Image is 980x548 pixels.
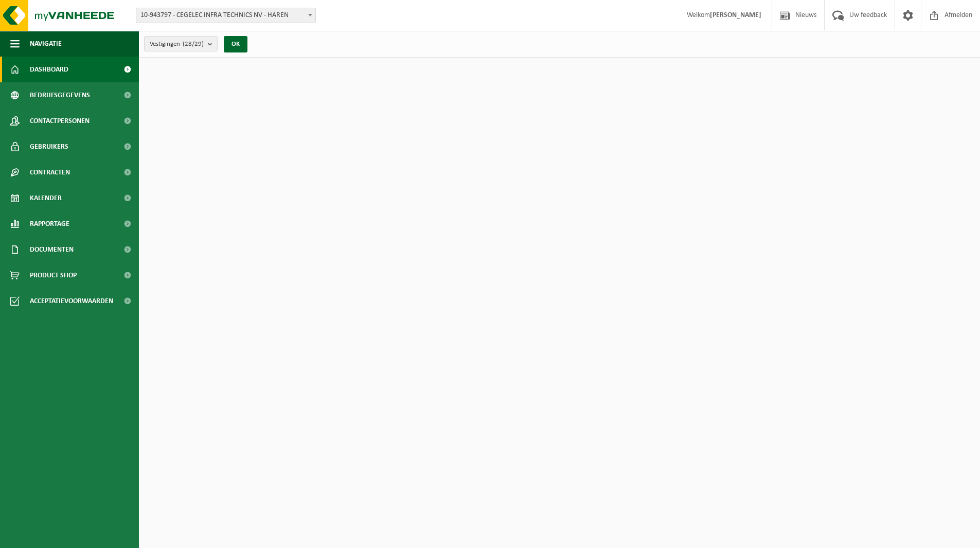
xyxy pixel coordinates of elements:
span: Rapportage [30,211,69,237]
span: Gebruikers [30,134,68,160]
button: Vestigingen(28/29) [144,36,218,51]
span: Contactpersonen [30,108,90,134]
span: Documenten [30,237,74,262]
span: Dashboard [30,57,68,82]
span: Contracten [30,160,70,185]
button: OK [224,36,247,52]
span: 10-943797 - CEGELEC INFRA TECHNICS NV - HAREN [136,8,315,23]
count: (28/29) [183,41,204,47]
span: Bedrijfsgegevens [30,82,90,108]
span: Acceptatievoorwaarden [30,288,113,314]
span: 10-943797 - CEGELEC INFRA TECHNICS NV - HAREN [136,8,316,23]
span: Vestigingen [150,37,204,52]
span: Product Shop [30,262,77,288]
span: Navigatie [30,31,62,57]
span: Kalender [30,185,62,211]
strong: [PERSON_NAME] [710,11,761,19]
